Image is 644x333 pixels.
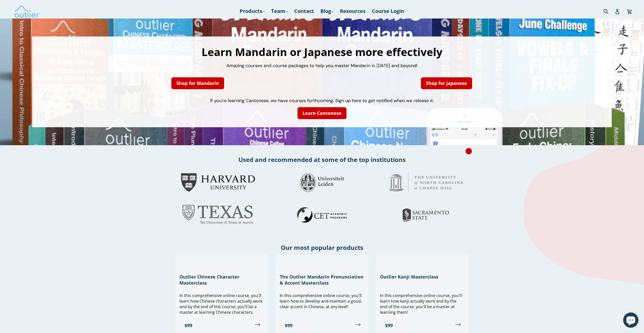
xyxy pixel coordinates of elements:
inbox-online-store-chat: Shopify online store chat [622,312,640,329]
span: In this comprehensive online course, you'll learn how Chinese characters actually work and by the... [179,293,262,315]
h3: Outlier Chinese Character Masterclass [179,274,264,286]
img: Outlier Linguistics [14,4,39,18]
span: If you're learning Cantonese, we have courses forthcoming. Sign up here to get notified when we r... [210,98,434,104]
a: Course Login [369,7,407,16]
h3: The Outlier Mandarin Pronunciation & Accent Masterclass [280,274,364,286]
span: In this comprehensive online course, you'll learn how kanji actually work and by the end of the c... [380,293,462,315]
span: In this comprehensive online course, you'll learn how to develop and maintain a good, clear accen... [280,293,362,309]
a: Learn Cantonese [298,107,346,119]
a: Products [237,7,267,16]
a: Blog [318,7,336,16]
a: Resources [337,7,368,16]
input: Search [602,6,616,16]
a: $99 [179,320,264,331]
h3: Outlier Kanji Masterclass [380,274,465,280]
a: $99 [280,320,364,331]
a: Shop for Mandarin [171,77,224,89]
h1: Learn Mandarin or Japanese more effectively [37,47,607,57]
a: Contact [292,7,317,16]
a: Team [269,7,290,16]
a: $99 [380,320,465,331]
span: Amazing courses and course packages to help you master Mandarin in [DATE] and beyond! [226,63,418,69]
a: Shop for Japanese [421,77,472,89]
